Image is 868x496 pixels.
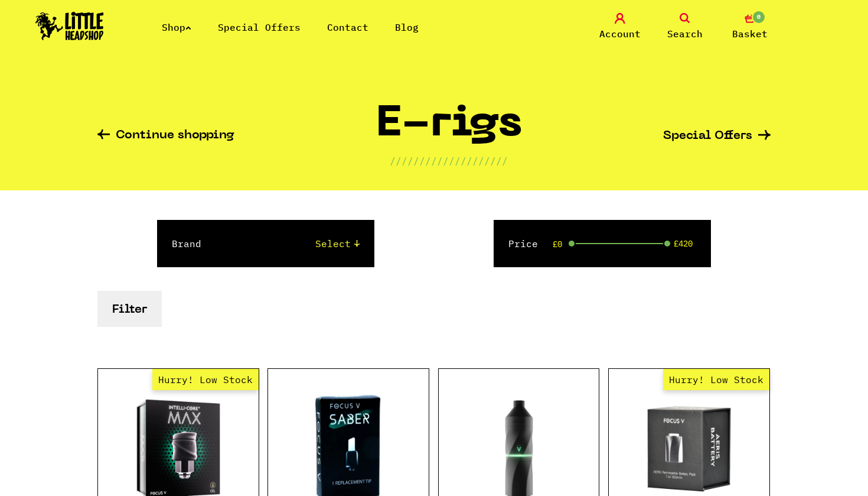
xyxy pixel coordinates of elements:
[162,21,191,33] a: Shop
[553,239,562,249] span: £0
[674,239,693,248] span: £420
[752,10,766,24] span: 0
[663,369,769,390] span: Hurry! Low Stock
[97,291,162,327] button: Filter
[395,21,419,33] a: Blog
[732,27,768,41] span: Basket
[97,129,234,143] a: Continue shopping
[663,130,771,142] a: Special Offers
[327,21,368,33] a: Contact
[390,154,508,168] p: ////////////////////
[667,27,703,41] span: Search
[655,13,714,41] a: Search
[218,21,301,33] a: Special Offers
[720,13,779,41] a: 0 Basket
[172,236,201,251] label: Brand
[152,369,259,390] span: Hurry! Low Stock
[35,12,104,40] img: Little Head Shop Logo
[599,27,641,41] span: Account
[376,105,522,154] h1: E-rigs
[508,236,538,251] label: Price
